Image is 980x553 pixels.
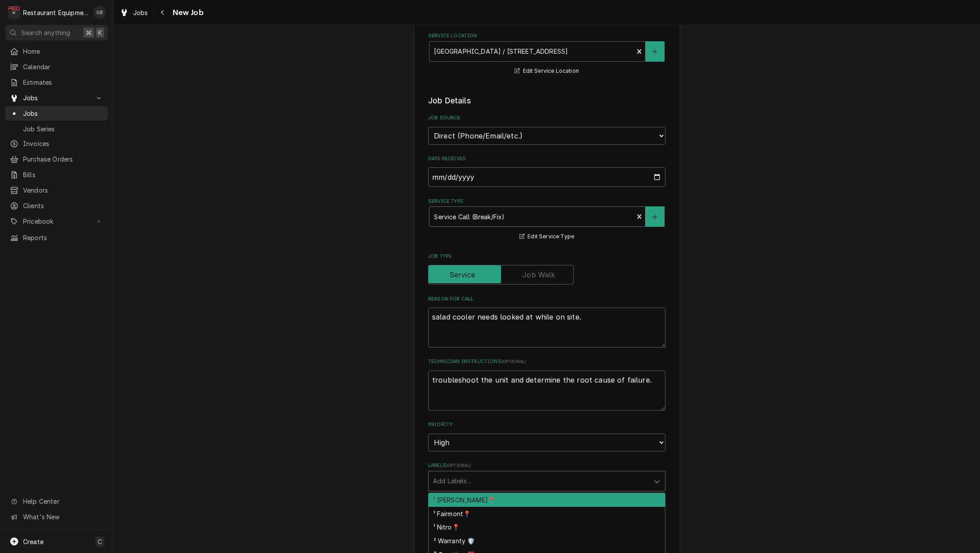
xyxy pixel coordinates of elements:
[23,217,90,226] span: Pricebook
[133,8,148,17] span: Jobs
[429,493,665,507] div: ¹ [PERSON_NAME]📍
[446,463,471,468] span: ( optional )
[116,5,152,20] a: Jobs
[23,93,90,103] span: Jobs
[429,534,665,548] div: ² Warranty 🛡️
[428,296,665,348] div: Reason For Call
[5,91,108,105] a: Go to Jobs
[8,6,20,19] div: Restaurant Equipment Diagnostics's Avatar
[86,28,92,37] span: ⌘
[98,537,102,546] span: C
[5,230,108,245] a: Reports
[23,497,102,506] span: Help Center
[428,155,665,162] label: Date Received
[93,6,106,19] div: Gary Beaver's Avatar
[428,421,665,428] label: Priority
[5,75,108,90] a: Estimates
[5,183,108,197] a: Vendors
[428,198,665,205] label: Service Type
[93,6,106,19] div: GB
[429,520,665,534] div: ¹ Nitro📍
[428,308,665,348] textarea: salad cooler needs looked at while on site.
[5,494,108,509] a: Go to Help Center
[428,462,665,469] label: Labels
[645,41,664,62] button: Create New Location
[428,421,665,451] div: Priority
[428,253,665,284] div: Job Type
[428,253,665,260] label: Job Type
[428,462,665,491] div: Labels
[5,44,108,59] a: Home
[652,214,657,220] svg: Create New Service
[513,66,580,77] button: Edit Service Location
[5,59,108,74] a: Calendar
[23,47,103,56] span: Home
[518,231,575,242] button: Edit Service Type
[429,507,665,521] div: ¹ Fairmont📍
[428,358,665,365] label: Technician Instructions
[428,32,665,76] div: Service Location
[5,106,108,121] a: Jobs
[5,214,108,229] a: Go to Pricebook
[5,122,108,136] a: Job Series
[23,8,88,17] div: Restaurant Equipment Diagnostics
[23,154,103,164] span: Purchase Orders
[5,167,108,182] a: Bills
[428,371,665,411] textarea: troubleshoot the unit and determine the root cause of failure.
[428,198,665,242] div: Service Type
[5,152,108,166] a: Purchase Orders
[428,358,665,410] div: Technician Instructions
[5,25,108,40] button: Search anything⌘K
[428,155,665,187] div: Date Received
[428,167,665,187] input: yyyy-mm-dd
[5,136,108,151] a: Invoices
[23,170,103,179] span: Bills
[23,201,103,210] span: Clients
[5,510,108,524] a: Go to What's New
[23,124,103,134] span: Job Series
[23,186,103,195] span: Vendors
[645,206,664,227] button: Create New Service
[23,109,103,118] span: Jobs
[156,5,170,20] button: Navigate back
[23,62,103,71] span: Calendar
[8,6,20,19] div: R
[428,95,665,107] legend: Job Details
[170,7,204,19] span: New Job
[428,115,665,122] label: Job Source
[23,139,103,148] span: Invoices
[428,32,665,39] label: Service Location
[23,538,43,545] span: Create
[428,296,665,303] label: Reason For Call
[23,512,102,521] span: What's New
[98,28,102,37] span: K
[652,48,657,55] svg: Create New Location
[5,198,108,213] a: Clients
[23,233,103,242] span: Reports
[23,78,103,87] span: Estimates
[428,115,665,144] div: Job Source
[21,28,70,37] span: Search anything
[501,359,526,364] span: ( optional )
